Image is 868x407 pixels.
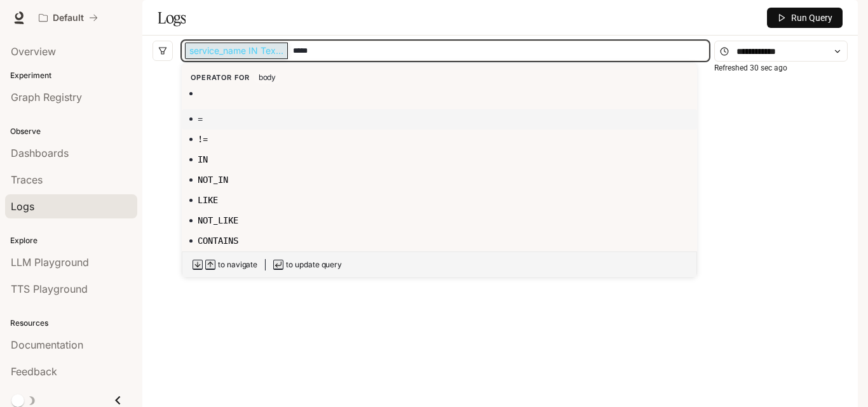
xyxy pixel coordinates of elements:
span: Run Query [791,11,832,25]
span: to navigate [218,259,257,270]
span: to update query [286,259,342,270]
span: = [198,112,203,125]
span: body [254,71,281,84]
p: Default [53,13,84,23]
span: IN [198,153,208,166]
button: filter [153,41,173,61]
article: Refreshed 30 sec ago [714,62,787,74]
h1: Logs [158,5,186,30]
span: != [198,133,208,145]
span: Operator for [191,72,250,83]
span: NOT_LIKE [198,214,238,227]
span: CONTAINS [198,234,238,247]
span: LIKE [198,194,218,206]
span: NOT_IN [198,173,228,186]
span: filter [158,46,167,55]
button: Run Query [767,8,843,28]
button: All workspaces [33,5,104,30]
